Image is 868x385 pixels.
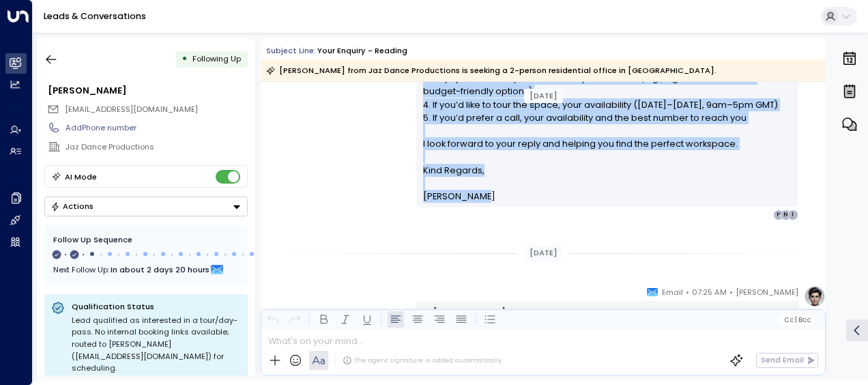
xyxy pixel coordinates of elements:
[65,170,97,184] div: AI Mode
[111,262,209,277] span: In about 2 days 20 hours
[266,45,316,56] span: Subject Line:
[65,104,198,115] span: [EMAIL_ADDRESS][DOMAIN_NAME]
[44,197,248,216] div: Button group with a nested menu
[773,210,784,220] div: H
[795,316,797,324] span: |
[265,311,281,328] button: Undo
[50,201,93,211] div: Actions
[66,141,247,153] div: Jaz Dance Productions
[686,285,689,299] span: •
[692,285,727,299] span: 07:25 AM
[317,45,407,57] div: Your enquiry - Reading
[524,89,563,103] div: [DATE]
[779,315,815,325] button: Cc|Bcc
[48,84,247,97] div: [PERSON_NAME]
[44,197,248,216] button: Actions
[182,49,188,69] div: •
[662,285,683,299] span: Email
[53,234,239,246] div: Follow Up Sequence
[266,63,717,77] div: [PERSON_NAME] from Jaz Dance Productions is seeking a 2-person residential office in [GEOGRAPHIC_...
[72,301,241,312] p: Qualification Status
[287,311,303,328] button: Redo
[53,262,239,277] div: Next Follow Up:
[784,316,811,324] span: Cc Bcc
[729,285,733,299] span: •
[780,210,791,220] div: N
[736,285,798,299] span: [PERSON_NAME]
[804,285,826,307] img: profile-logo.png
[343,356,502,365] div: The agent signature is added automatically
[787,210,798,220] div: I
[423,190,495,203] span: [PERSON_NAME]
[525,245,562,261] div: [DATE]
[423,164,484,177] span: Kind Regards,
[65,104,198,115] span: info@jazdanceproductions.co.uk
[72,315,241,375] div: Lead qualified as interested in a tour/day-pass. No internal booking links available; routed to [...
[44,10,146,22] a: Leads & Conversations
[192,53,241,64] span: Following Up
[66,122,247,134] div: AddPhone number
